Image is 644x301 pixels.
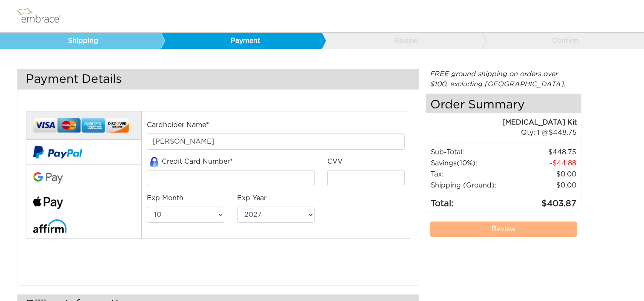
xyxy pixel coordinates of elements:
td: 0.00 [511,169,577,180]
img: credit-cards.png [33,116,129,136]
label: Credit Card Number* [147,156,233,167]
td: 448.75 [511,147,577,158]
label: Exp Year [237,193,266,203]
img: logo.png [15,6,70,27]
div: [MEDICAL_DATA] Kit [426,117,577,128]
label: CVV [327,156,343,167]
td: Savings : [430,158,511,169]
img: affirm-logo.svg [33,219,67,233]
div: FREE ground shipping on orders over $100, excluding [GEOGRAPHIC_DATA]. [426,69,581,89]
td: Tax: [430,169,511,180]
label: Exp Month [147,193,183,203]
img: amazon-lock.png [147,157,162,167]
td: $0.00 [511,180,577,191]
td: Total: [430,191,511,210]
td: 44.88 [511,158,577,169]
a: Payment [160,33,321,49]
div: 1 @ [437,128,577,138]
img: Google-Pay-Logo.svg [33,172,63,184]
span: 448.75 [549,129,577,136]
label: Cardholder Name* [147,120,209,130]
td: Shipping (Ground): [430,180,511,191]
span: (10%) [457,160,475,167]
td: 403.87 [511,191,577,210]
a: Confirm [482,33,643,49]
a: Review [321,33,482,49]
td: Sub-Total: [430,147,511,158]
img: paypal-v2.png [33,140,82,165]
img: fullApplePay.png [33,196,63,209]
h3: Payment Details [17,69,419,89]
h4: Order Summary [426,94,581,113]
a: Review [430,221,577,237]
